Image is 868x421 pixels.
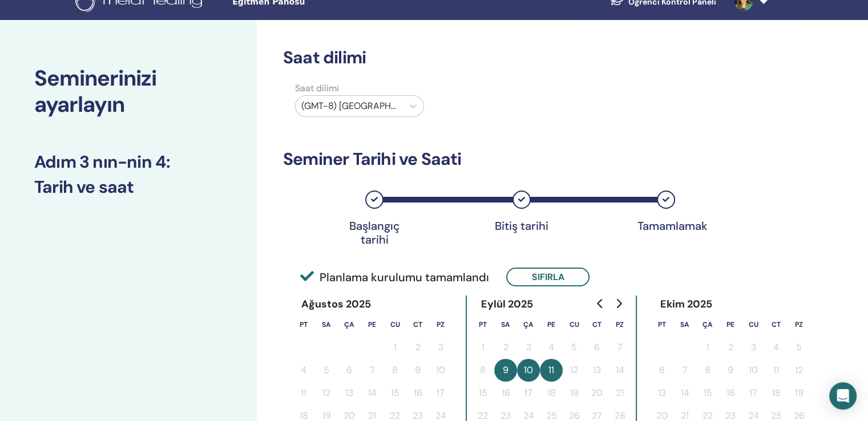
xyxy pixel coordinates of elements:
[383,382,406,404] button: 15
[540,359,563,382] button: 11
[673,313,696,336] th: Salı
[609,292,628,315] button: Go to next month
[494,359,517,382] button: 9
[788,336,810,359] button: 5
[346,219,403,246] div: Başlangıç tarihi
[696,382,719,404] button: 15
[429,382,452,404] button: 17
[829,382,857,410] div: Open Intercom Messenger
[742,336,765,359] button: 3
[608,313,631,336] th: Pazar
[383,313,406,336] th: Cuma
[540,382,563,404] button: 18
[506,268,590,286] button: Sıfırla
[315,382,338,404] button: 12
[765,359,788,382] button: 11
[283,47,735,68] h3: Saat dilimi
[742,359,765,382] button: 10
[292,359,315,382] button: 4
[406,313,429,336] th: Cumartesi
[673,382,696,404] button: 14
[429,359,452,382] button: 10
[406,359,429,382] button: 9
[338,359,361,382] button: 6
[788,313,810,336] th: Pazar
[765,313,788,336] th: Cumartesi
[608,336,631,359] button: 7
[338,313,361,336] th: Çarşamba
[34,177,223,197] h3: Tarih ve saat
[608,382,631,404] button: 21
[283,149,735,169] h3: Seminer Tarihi ve Saati
[742,382,765,404] button: 17
[696,313,719,336] th: Çarşamba
[719,336,742,359] button: 2
[788,382,810,404] button: 19
[696,359,719,382] button: 8
[788,359,810,382] button: 12
[292,313,315,336] th: Pazartesi
[494,313,517,336] th: Salı
[429,313,452,336] th: Pazar
[383,336,406,359] button: 1
[608,359,631,382] button: 14
[471,336,494,359] button: 1
[517,359,540,382] button: 10
[494,382,517,404] button: 16
[586,382,608,404] button: 20
[591,292,609,315] button: Go to previous month
[361,382,383,404] button: 14
[493,219,550,233] div: Bitiş tarihi
[540,336,563,359] button: 4
[471,295,542,313] div: Eylül 2025
[300,269,489,286] span: Planlama kurulumu tamamlandı
[406,336,429,359] button: 2
[586,336,608,359] button: 6
[315,313,338,336] th: Salı
[586,313,608,336] th: Cumartesi
[34,66,223,118] h2: Seminerinizi ayarlayın
[292,382,315,404] button: 11
[540,313,563,336] th: Perşembe
[34,152,223,172] h3: Adım 3 nın-nin 4 :
[315,359,338,382] button: 5
[563,382,586,404] button: 19
[471,313,494,336] th: Pazartesi
[494,336,517,359] button: 2
[563,313,586,336] th: Cuma
[719,359,742,382] button: 9
[719,313,742,336] th: Perşembe
[471,382,494,404] button: 15
[517,313,540,336] th: Çarşamba
[361,313,383,336] th: Perşembe
[651,295,721,313] div: Ekim 2025
[429,336,452,359] button: 3
[673,359,696,382] button: 7
[651,359,673,382] button: 6
[765,336,788,359] button: 4
[696,336,719,359] button: 1
[517,382,540,404] button: 17
[586,359,608,382] button: 13
[651,382,673,404] button: 13
[517,336,540,359] button: 3
[765,382,788,404] button: 18
[651,313,673,336] th: Pazartesi
[361,359,383,382] button: 7
[471,359,494,382] button: 8
[338,382,361,404] button: 13
[742,313,765,336] th: Cuma
[637,219,695,233] div: Tamamlamak
[383,359,406,382] button: 8
[563,336,586,359] button: 5
[292,295,381,313] div: Ağustos 2025
[563,359,586,382] button: 12
[406,382,429,404] button: 16
[288,82,431,95] label: Saat dilimi
[719,382,742,404] button: 16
